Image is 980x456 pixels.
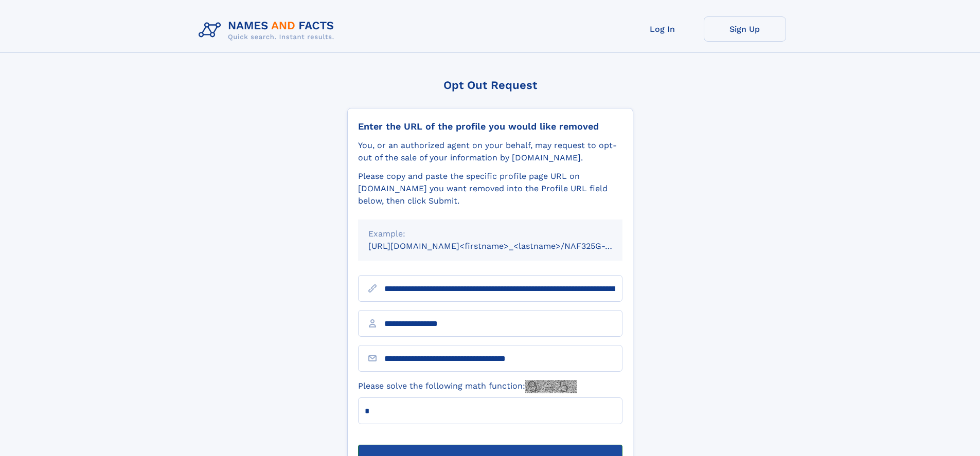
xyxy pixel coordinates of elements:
[704,16,786,42] a: Sign Up
[368,241,642,251] small: [URL][DOMAIN_NAME]<firstname>_<lastname>/NAF325G-xxxxxxxx
[621,16,704,42] a: Log In
[194,16,343,44] img: Logo Names and Facts
[368,228,612,240] div: Example:
[358,170,622,207] div: Please copy and paste the specific profile page URL on [DOMAIN_NAME] you want removed into the Pr...
[358,139,622,164] div: You, or an authorized agent on your behalf, may request to opt-out of the sale of your informatio...
[347,79,633,92] div: Opt Out Request
[358,380,577,393] label: Please solve the following math function:
[358,121,622,132] div: Enter the URL of the profile you would like removed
